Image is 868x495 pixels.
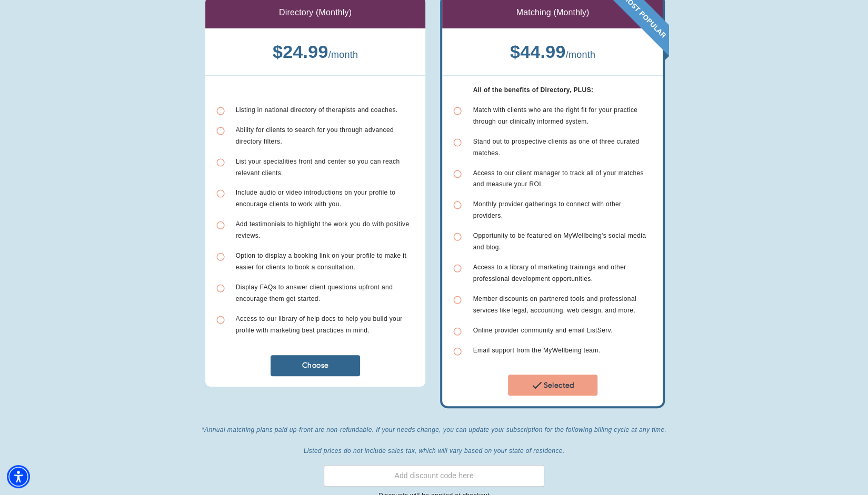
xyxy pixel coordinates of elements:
[324,465,544,487] input: Add discount code here
[236,220,410,239] span: Add testimonials to highlight the work you do with positive reviews.
[273,42,328,62] b: $ 24.99
[473,327,612,334] span: Online provider community and email ListServ.
[473,86,593,94] b: All of the benefits of Directory, PLUS:
[516,6,590,19] p: Matching (Monthly)
[510,42,566,62] b: $ 44.99
[236,315,403,334] span: Access to our library of help docs to help you build your profile with marketing best practices i...
[275,360,356,370] span: Choose
[236,106,398,114] span: Listing in national directory of therapists and coaches.
[271,355,360,376] button: Choose
[473,138,639,157] span: Stand out to prospective clients as one of three curated matches.
[473,169,643,188] span: Access to our client manager to track all of your matches and measure your ROI.
[236,126,394,145] span: Ability for clients to search for you through advanced directory filters.
[508,375,597,396] button: Selected
[473,264,626,282] span: Access to a library of marketing trainings and other professional development opportunities.
[236,189,396,208] span: Include audio or video introductions on your profile to encourage clients to work with you.
[328,49,358,60] span: / month
[473,106,637,125] span: Match with clients who are the right fit for your practice through our clinically informed system.
[512,379,593,391] span: Selected
[7,465,30,488] div: Accessibility Menu
[236,158,400,177] span: List your specialities front and center so you can reach relevant clients.
[202,426,666,454] i: *Annual matching plans paid up-front are non-refundable. If your needs change, you can update you...
[473,347,600,354] span: Email support from the MyWellbeing team.
[279,6,352,19] p: Directory (Monthly)
[473,232,646,251] span: Opportunity to be featured on MyWellbeing's social media and blog.
[473,295,636,314] span: Member discounts on partnered tools and professional services like legal, accounting, web design,...
[236,252,406,271] span: Option to display a booking link on your profile to make it easier for clients to book a consulta...
[565,49,595,60] span: / month
[473,200,621,219] span: Monthly provider gatherings to connect with other providers.
[236,284,393,302] span: Display FAQs to answer client questions upfront and encourage them get started.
